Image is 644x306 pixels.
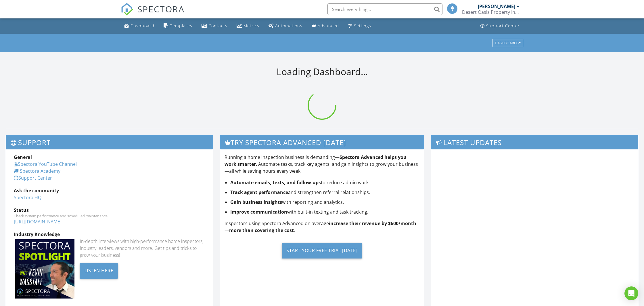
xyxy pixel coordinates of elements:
[14,161,77,167] a: Spectora YouTube Channel
[275,23,302,28] div: Automations
[244,23,259,28] div: Metrics
[131,23,154,28] div: Dashboard
[80,267,118,273] a: Listen Here
[14,207,205,214] div: Status
[282,243,362,259] div: Start Your Free Trial [DATE]
[478,3,515,9] div: [PERSON_NAME]
[478,21,522,31] a: Support Center
[220,135,423,149] h3: Try spectora advanced [DATE]
[225,220,416,233] strong: increase their revenue by $600/month—more than covering the cost
[624,286,638,300] div: Open Intercom Messenger
[230,179,321,186] strong: Automate emails, texts, and follow-ups
[122,21,157,31] a: Dashboard
[80,263,118,279] div: Listen Here
[230,179,419,186] li: to reduce admin work.
[14,214,205,218] div: Check system performance and scheduled maintenance.
[161,21,195,31] a: Templates
[230,189,288,195] strong: Track agent performance
[230,208,419,215] li: with built-in texting and task tracking.
[230,199,282,205] strong: Gain business insights
[431,135,638,149] h3: Latest Updates
[266,21,305,31] a: Automations (Basic)
[318,23,339,28] div: Advanced
[14,231,205,238] div: Industry Knowledge
[14,187,205,194] div: Ask the community
[354,23,371,28] div: Settings
[309,21,341,31] a: Advanced
[121,8,185,20] a: SPECTORA
[225,220,419,234] p: Inspectors using Spectora Advanced on average .
[199,21,230,31] a: Contacts
[230,199,419,206] li: with reporting and analytics.
[495,41,521,45] div: Dashboards
[14,154,32,160] strong: General
[14,218,62,225] a: [URL][DOMAIN_NAME]
[121,3,133,16] img: The Best Home Inspection Software - Spectora
[137,3,185,15] span: SPECTORA
[462,9,520,15] div: Desert Oasis Property Inspections
[14,194,41,201] a: Spectora HQ
[14,168,60,174] a: Spectora Academy
[170,23,192,28] div: Templates
[80,238,205,259] div: In-depth interviews with high-performance home inspectors, industry leaders, vendors and more. Ge...
[230,189,419,196] li: and strengthen referral relationships.
[6,135,213,149] h3: Support
[208,23,227,28] div: Contacts
[234,21,262,31] a: Metrics
[346,21,373,31] a: Settings
[230,209,287,215] strong: Improve communication
[486,23,520,28] div: Support Center
[225,238,419,263] a: Start Your Free Trial [DATE]
[14,175,52,181] a: Support Center
[327,3,442,15] input: Search everything...
[15,239,74,299] img: Spectoraspolightmain
[225,154,407,167] strong: Spectora Advanced helps you work smarter
[225,154,419,174] p: Running a home inspection business is demanding— . Automate tasks, track key agents, and gain ins...
[492,39,523,47] button: Dashboards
